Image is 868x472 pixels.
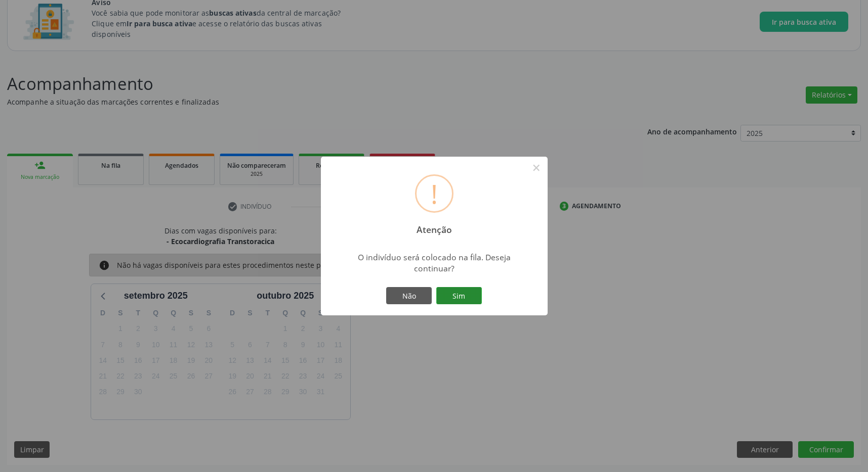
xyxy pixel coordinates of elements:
div: ! [431,176,438,211]
button: Close this dialog [528,159,545,176]
button: Sim [436,287,482,304]
button: Não [386,287,432,304]
div: O indivíduo será colocado na fila. Deseja continuar? [345,252,523,274]
h2: Atenção [407,217,461,235]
